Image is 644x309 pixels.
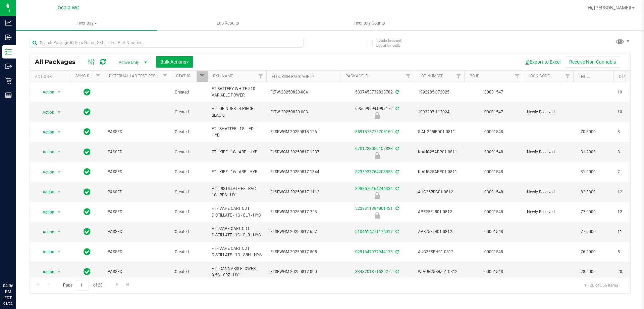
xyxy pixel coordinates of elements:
span: Hi, [PERSON_NAME]! [588,5,631,10]
span: Ocala WC [58,5,79,11]
a: 00001547 [484,90,503,94]
a: Filter [93,71,104,82]
a: 8591873776708160 [355,129,393,134]
button: Receive Non-Cannabis [565,56,620,68]
span: Action [37,207,55,217]
a: Filter [453,71,464,82]
span: FLSRWGM-20250817-1112 [270,189,336,195]
a: Filter [512,71,523,82]
span: Created [175,149,204,155]
span: Sync from Compliance System [394,146,399,151]
span: 8 [618,129,643,135]
span: FLSRWGM-20250817-657 [270,229,336,235]
a: Inventory Counts [299,16,440,30]
span: All Packages [35,58,82,66]
span: In Sync [84,167,91,177]
span: Created [175,89,204,95]
span: W-AUG25SRZ01-0812 [418,269,460,275]
span: 12 [618,209,643,215]
span: Bulk Actions [160,59,189,65]
span: Include items not tagged for facility [376,38,409,48]
span: 20 [618,269,643,275]
span: 8 [618,149,643,155]
span: select [55,267,63,277]
a: 00001548 [484,209,503,214]
span: Created [175,189,204,195]
span: PASSED [108,169,167,175]
span: Lab Results [208,20,248,26]
span: 7 [618,169,643,175]
span: In Sync [84,267,91,276]
span: Action [37,87,55,97]
span: 31.2000 [577,147,599,157]
iframe: Resource center [7,255,27,275]
span: 1992285-072025 [418,89,460,95]
span: 77.9000 [577,207,599,217]
a: 00001548 [484,129,503,134]
input: 1 [77,280,89,291]
span: Sync from Compliance System [394,249,399,254]
span: PASSED [108,149,167,155]
a: SKU Name [213,74,233,78]
input: Search Package ID, Item Name, SKU, Lot or Part Number... [30,38,304,48]
span: 76.2000 [577,247,599,257]
a: THC% [579,74,590,79]
span: select [55,187,63,197]
div: Newly Received [339,192,415,199]
span: 10 [618,109,643,115]
span: Created [175,169,204,175]
a: Filter [197,71,208,82]
span: 31.2000 [577,167,599,177]
a: Lab Results [157,16,299,30]
span: FLTW-20250820-004 [270,89,336,95]
a: 00001548 [484,249,503,254]
a: Filter [160,71,171,82]
span: K-AUG25ABP01-0811 [418,169,460,175]
inline-svg: Analytics [5,20,12,26]
a: Filter [255,71,266,82]
a: 5235933764203358 [355,169,393,174]
span: select [55,227,63,237]
span: FT - KIEF - 1G - ABP - HYB [212,149,262,155]
div: Newly Received [339,112,415,119]
inline-svg: Inbound [5,34,12,41]
span: FLSRWGM-20250817-723 [270,209,336,215]
span: FLSRWGM-20250817-060 [270,269,336,275]
span: 1993207-112024 [418,109,460,115]
span: Sync from Compliance System [394,129,399,134]
inline-svg: Inventory [5,48,12,55]
span: FT - SHATTER - 1G - IED - HYB [212,126,262,139]
a: 0291647977944173 [355,249,393,254]
span: FLSRWGM-20250817-1337 [270,149,336,155]
span: PASSED [108,249,167,255]
span: 5 [618,249,643,255]
span: Created [175,209,204,215]
span: Created [175,249,204,255]
span: PASSED [108,229,167,235]
span: 28.5000 [577,267,599,277]
a: Status [176,74,191,78]
span: FT - GRINDER - 4 PIECE - BLACK [212,106,262,118]
button: Bulk Actions [156,56,193,68]
span: Action [37,227,55,237]
span: Newly Received [527,209,569,215]
span: In Sync [84,107,91,117]
span: Sync from Compliance System [394,269,399,274]
a: 3343701871622272 [355,269,393,274]
span: Action [37,267,55,277]
inline-svg: Retail [5,77,12,84]
a: 5228311394001421 [355,206,393,211]
a: Go to the next page [112,280,122,289]
span: Newly Received [527,189,569,195]
span: Action [37,187,55,197]
div: 5337453732823782 [339,89,415,95]
span: FT - VAPE CART CDT DISTILLATE - 1G - ELR - HYB [212,226,262,238]
span: PASSED [108,269,167,275]
span: FLSRWGM-20250818-126 [270,129,336,135]
a: PO ID [470,74,480,78]
span: select [55,167,63,177]
span: Inventory Counts [344,20,394,26]
span: 70.8000 [577,127,599,137]
span: select [55,247,63,257]
span: Action [37,147,55,157]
